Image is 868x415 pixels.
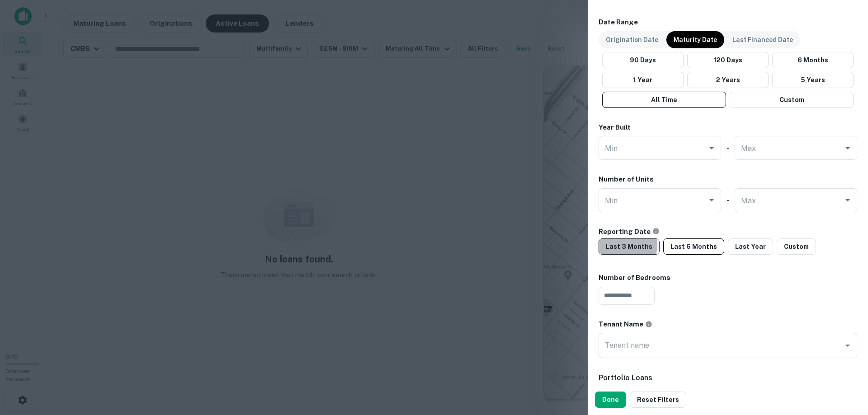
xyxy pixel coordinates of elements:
button: 120 Days [687,52,769,68]
button: 1 Year [602,72,684,88]
button: Last 3 Months [599,238,660,255]
button: Open [841,142,854,154]
button: 90 Days [602,52,684,68]
button: Done [595,392,626,408]
p: Last Financed Date [732,35,793,45]
button: 2 Years [687,72,769,88]
button: All Time [602,92,726,108]
button: 6 Months [772,52,854,68]
button: Open [705,142,718,154]
button: Custom [777,238,816,255]
button: Open [841,339,854,352]
h6: Number of Bedrooms [599,273,670,283]
button: 5 Years [772,72,854,88]
svg: Filter CMBS loans by the reporting date or timeframe from when the CMBS report was originated. [652,228,660,235]
h6: Year Built [599,122,631,133]
h6: - [726,143,729,153]
button: Open [705,194,718,206]
h6: Portfolio Loans [599,373,857,383]
button: Open [841,194,854,206]
h6: Date Range [599,17,857,28]
p: Maturity Date [674,35,717,45]
h6: Number of Units [599,174,654,185]
button: Last Year [728,238,773,255]
h6: Tenant Name [599,319,643,330]
button: Reset Filters [630,392,686,408]
button: Last 6 Months [663,238,724,255]
iframe: Chat Widget [823,343,868,386]
h6: Reporting Date [599,227,660,237]
p: Origination Date [606,35,658,45]
svg: Filter loans by a specific tenant. [645,321,652,328]
h6: - [726,195,729,205]
button: Custom [730,92,854,108]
